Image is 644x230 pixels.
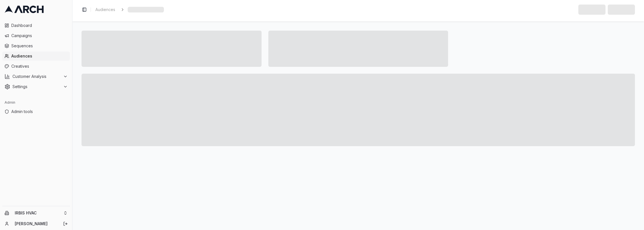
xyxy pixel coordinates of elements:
[11,53,68,59] span: Audiences
[2,98,70,107] div: Admin
[93,6,117,14] a: Audiences
[11,23,68,28] span: Dashboard
[2,52,70,61] a: Audiences
[2,208,70,218] button: IRBIS HVAC
[2,72,70,81] button: Customer Analysis
[2,107,70,116] a: Admin tools
[2,41,70,50] a: Sequences
[93,6,164,14] nav: breadcrumb
[11,33,68,39] span: Campaigns
[15,210,61,216] span: IRBIS HVAC
[11,43,68,49] span: Sequences
[95,7,115,12] span: Audiences
[12,74,61,79] span: Customer Analysis
[61,220,69,228] button: Log out
[11,109,68,114] span: Admin tools
[15,221,57,227] a: [PERSON_NAME]
[2,21,70,30] a: Dashboard
[12,84,61,90] span: Settings
[2,31,70,40] a: Campaigns
[2,62,70,71] a: Creatives
[2,82,70,91] button: Settings
[11,63,68,69] span: Creatives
